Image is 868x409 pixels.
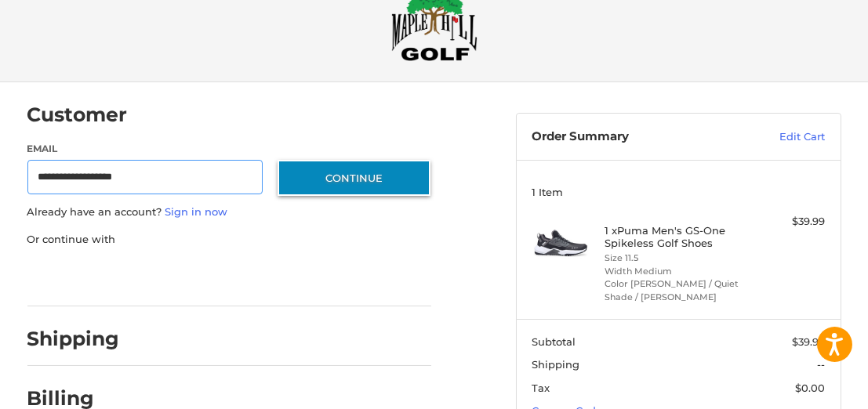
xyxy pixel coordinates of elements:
[22,262,140,291] iframe: PayPal-paypal
[288,262,405,291] iframe: PayPal-venmo
[155,262,273,291] iframe: PayPal-paylater
[532,382,550,394] span: Tax
[532,129,732,145] h3: Order Summary
[605,265,748,278] li: Width Medium
[732,129,825,145] a: Edit Cart
[605,277,748,303] li: Color [PERSON_NAME] / Quiet Shade / [PERSON_NAME]
[605,224,748,250] h4: 1 x Puma Men's GS-One Spikeless Golf Shoes
[165,205,228,218] a: Sign in now
[792,335,825,348] span: $39.99
[752,214,826,230] div: $39.99
[278,160,430,196] button: Continue
[795,382,825,394] span: $0.00
[605,252,748,265] li: Size 11.5
[27,232,431,248] p: Or continue with
[532,358,579,371] span: Shipping
[532,335,576,348] span: Subtotal
[27,204,431,220] p: Already have an account?
[532,186,825,198] h3: 1 Item
[27,327,120,351] h2: Shipping
[27,142,263,156] label: Email
[27,103,128,127] h2: Customer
